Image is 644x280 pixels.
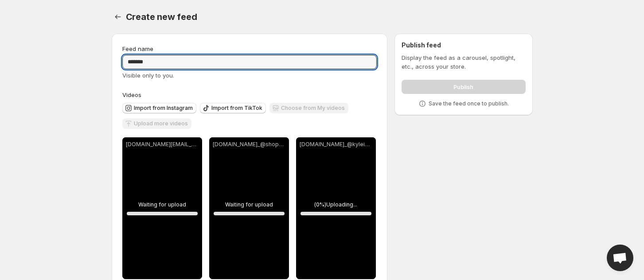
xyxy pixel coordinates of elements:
p: Display the feed as a carousel, spotlight, etc., across your store. [402,53,525,71]
button: Settings [112,11,124,23]
span: Videos [122,91,141,98]
p: [DOMAIN_NAME]_@kyleighconnell_1755023476227.mp4 [300,141,372,148]
p: [DOMAIN_NAME]_@shopdealsbyeli_1755023432759 - Trim.mp4 [213,141,285,148]
a: Open chat [607,245,633,271]
span: Feed name [122,45,153,52]
p: [DOMAIN_NAME][EMAIL_ADDRESS][DOMAIN_NAME]_1755023754562 - Trim.mp4 [126,141,199,148]
span: Visible only to you. [122,72,174,79]
span: Create new feed [126,12,197,22]
p: Save the feed once to publish. [429,100,509,107]
span: Import from Instagram [134,105,193,112]
button: Import from TikTok [200,103,266,113]
button: Import from Instagram [122,103,196,113]
h2: Publish feed [402,41,525,50]
span: Import from TikTok [211,105,262,112]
